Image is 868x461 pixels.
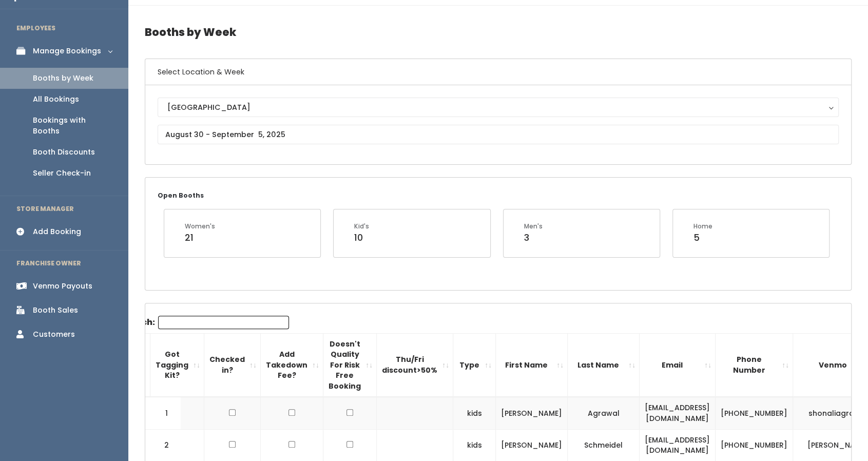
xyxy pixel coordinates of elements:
[150,333,204,397] th: Got Tagging Kit?: activate to sort column ascending
[354,222,369,231] div: Kid's
[693,231,712,244] div: 5
[33,94,79,105] div: All Bookings
[640,429,716,461] td: [EMAIL_ADDRESS][DOMAIN_NAME]
[524,231,543,244] div: 3
[204,333,261,397] th: Checked in?: activate to sort column ascending
[568,429,640,461] td: Schmeidel
[145,397,181,429] td: 1
[453,429,496,461] td: kids
[453,397,496,429] td: kids
[158,125,839,144] input: August 30 - September 5, 2025
[261,333,323,397] th: Add Takedown Fee?: activate to sort column ascending
[496,429,568,461] td: [PERSON_NAME]
[158,98,839,117] button: [GEOGRAPHIC_DATA]
[716,429,793,461] td: [PHONE_NUMBER]
[33,305,78,316] div: Booth Sales
[377,333,453,397] th: Thu/Fri discount&gt;50%: activate to sort column ascending
[33,226,81,237] div: Add Booking
[33,46,101,56] div: Manage Bookings
[323,333,377,397] th: Doesn't Quality For Risk Free Booking : activate to sort column ascending
[33,281,92,292] div: Venmo Payouts
[640,333,716,397] th: Email: activate to sort column ascending
[524,222,543,231] div: Men's
[568,333,640,397] th: Last Name: activate to sort column ascending
[33,168,91,179] div: Seller Check-in
[716,333,793,397] th: Phone Number: activate to sort column ascending
[185,231,215,244] div: 21
[33,73,93,84] div: Booths by Week
[167,102,829,113] div: [GEOGRAPHIC_DATA]
[354,231,369,244] div: 10
[145,429,181,461] td: 2
[33,147,95,158] div: Booth Discounts
[121,316,289,329] label: Search:
[496,333,568,397] th: First Name: activate to sort column ascending
[568,397,640,429] td: Agrawal
[496,397,568,429] td: [PERSON_NAME]
[693,222,712,231] div: Home
[185,222,215,231] div: Women's
[33,329,75,340] div: Customers
[158,316,289,329] input: Search:
[158,191,204,200] small: Open Booths
[640,397,716,429] td: [EMAIL_ADDRESS][DOMAIN_NAME]
[145,59,851,85] h6: Select Location & Week
[716,397,793,429] td: [PHONE_NUMBER]
[33,115,112,137] div: Bookings with Booths
[453,333,496,397] th: Type: activate to sort column ascending
[145,18,852,46] h4: Booths by Week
